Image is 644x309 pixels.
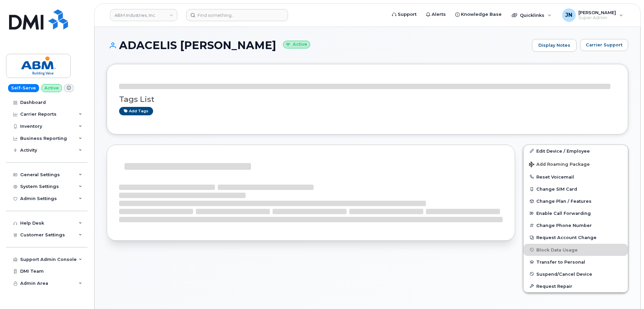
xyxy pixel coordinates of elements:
span: Add Roaming Package [529,162,590,168]
span: Suspend/Cancel Device [536,271,592,276]
a: Display Notes [532,39,577,52]
span: Enable Call Forwarding [536,211,591,216]
button: Block Data Usage [524,244,628,256]
button: Change Phone Number [524,219,628,231]
button: Change Plan / Features [524,195,628,207]
span: Change Plan / Features [536,199,592,204]
button: Suspend/Cancel Device [524,268,628,280]
button: Reset Voicemail [524,171,628,183]
button: Request Account Change [524,231,628,243]
span: Carrier Support [586,42,622,48]
button: Enable Call Forwarding [524,207,628,219]
button: Add Roaming Package [524,157,628,171]
small: Active [283,41,310,48]
a: Add tags [119,107,153,115]
button: Transfer to Personal [524,256,628,268]
button: Request Repair [524,280,628,292]
h1: ADACELIS [PERSON_NAME] [107,39,529,51]
button: Carrier Support [580,39,628,51]
a: Edit Device / Employee [524,145,628,157]
button: Change SIM Card [524,183,628,195]
h3: Tags List [119,95,616,104]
